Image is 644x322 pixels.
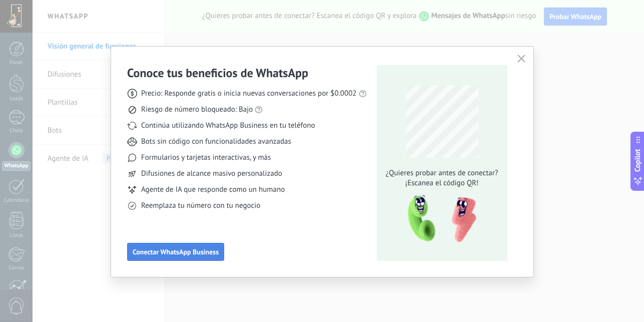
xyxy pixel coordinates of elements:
img: qr-pic-1x.png [399,192,478,246]
h3: Conoce tus beneficios de WhatsApp [127,65,308,81]
span: Copilot [633,149,643,172]
span: ¡Escanea el código QR! [383,178,501,188]
span: Difusiones de alcance masivo personalizado [141,169,282,179]
span: Formularios y tarjetas interactivas, y más [141,153,271,163]
span: Precio: Responde gratis o inicia nuevas conversaciones por $0.0002 [141,89,357,99]
span: Bots sin código con funcionalidades avanzadas [141,137,291,147]
span: Continúa utilizando WhatsApp Business en tu teléfono [141,121,315,131]
span: Reemplaza tu número con tu negocio [141,201,260,211]
button: Conectar WhatsApp Business [127,243,224,261]
span: Agente de IA que responde como un humano [141,185,285,195]
span: Riesgo de número bloqueado: Bajo [141,105,253,115]
span: Conectar WhatsApp Business [133,248,219,255]
span: ¿Quieres probar antes de conectar? [383,168,501,178]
